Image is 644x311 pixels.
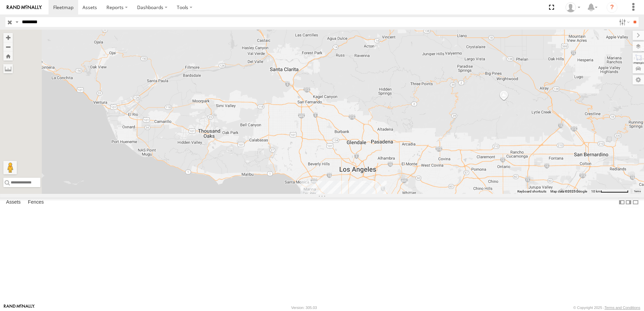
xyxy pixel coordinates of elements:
div: Zulema McIntosch [563,2,583,12]
a: Terms [634,190,641,193]
a: Terms and Conditions [605,306,640,310]
label: Map Settings [633,75,644,84]
button: Zoom out [3,42,13,51]
label: Search Filter Options [616,17,631,27]
button: Zoom in [3,33,13,42]
span: Map data ©2025 Google [550,189,587,193]
label: Fences [25,198,47,207]
label: Dock Summary Table to the Right [625,198,632,207]
label: Search Query [14,17,20,27]
i: ? [607,2,617,13]
label: Dock Summary Table to the Left [618,198,625,207]
div: Version: 305.03 [291,306,317,310]
button: Map Scale: 10 km per 79 pixels [589,189,631,194]
button: Zoom Home [3,51,13,61]
button: Drag Pegman onto the map to open Street View [3,161,17,174]
a: Visit our Website [4,304,35,311]
label: Measure [3,64,13,73]
span: 10 km [591,189,601,193]
label: Hide Summary Table [632,198,639,207]
button: Keyboard shortcuts [517,189,546,194]
img: rand-logo.svg [7,5,42,10]
div: © Copyright 2025 - [573,306,640,310]
label: Assets [3,198,24,207]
